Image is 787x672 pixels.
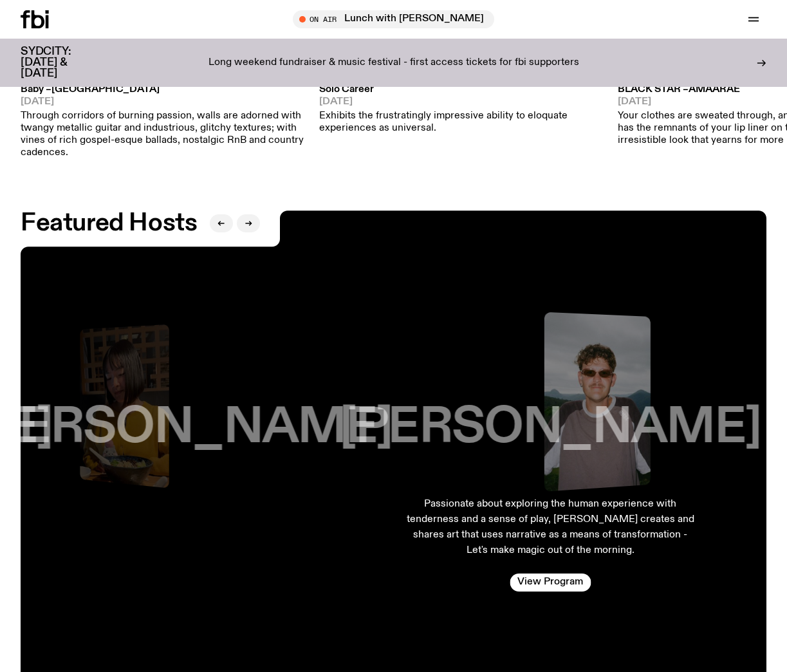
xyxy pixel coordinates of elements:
span: [DATE] [21,97,305,107]
p: Exhibits the frustratingly impressive ability to eloquate experiences as universal. [319,110,604,135]
h3: [PERSON_NAME] [340,404,761,453]
h3: Baby – [21,85,305,95]
p: Long weekend fundraiser & music festival - first access tickets for fbi supporters [208,57,579,69]
a: Solo Career[DATE]Exhibits the frustratingly impressive ability to eloquate experiences as universal. [319,85,604,135]
p: Passionate about exploring the human experience with tenderness and a sense of play, [PERSON_NAME... [406,496,694,558]
h3: Solo Career [319,85,604,95]
span: [GEOGRAPHIC_DATA] [51,84,160,95]
h2: Featured Hosts [21,212,197,235]
a: Baby –[GEOGRAPHIC_DATA][DATE]Through corridors of burning passion, walls are adorned with twangy ... [21,85,305,159]
a: View Program [510,574,591,592]
button: On AirLunch with [PERSON_NAME] [293,10,494,28]
p: Through corridors of burning passion, walls are adorned with twangy metallic guitar and industrio... [21,110,305,160]
span: Amaarae [689,84,740,95]
span: [DATE] [319,97,604,107]
h3: SYDCITY: [DATE] & [DATE] [21,46,103,79]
